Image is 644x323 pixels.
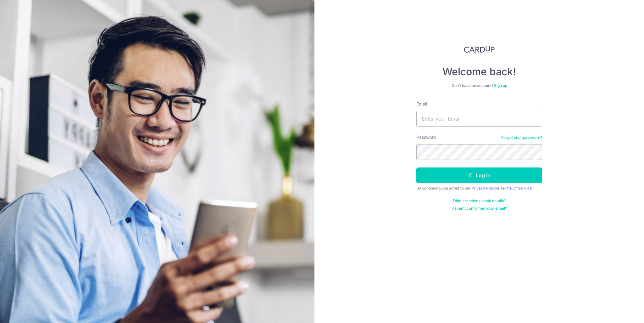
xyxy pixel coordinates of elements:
div: By continuing you agree to our & [416,186,542,191]
a: Didn't receive unlock details? [453,198,506,203]
button: Log in [416,167,542,183]
h4: Welcome back! [416,65,542,78]
a: Forgot your password? [501,135,542,140]
input: Enter your Email [416,111,542,127]
img: CardUp Logo [464,45,495,53]
label: Password [416,134,436,140]
a: Terms Of Service [500,186,532,190]
a: Privacy Policy [471,186,497,190]
label: Email [416,101,427,107]
a: Haven't confirmed your email? [452,206,507,211]
div: Don’t have an account? [416,83,542,88]
a: Sign up [494,83,507,88]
